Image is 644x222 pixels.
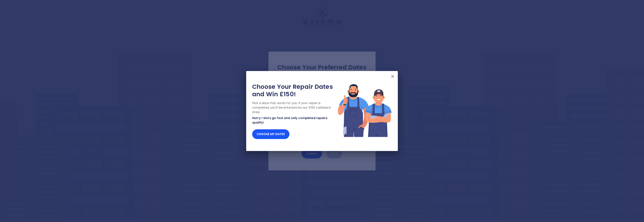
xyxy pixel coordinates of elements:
img: X Mark [390,74,395,79]
button: Choose my dates [252,129,289,139]
h2: Choose Your Repair Dates and Win £150! [252,83,338,98]
p: Hurry—slots go fast and only completed repairs qualify! [252,116,338,125]
p: Pick a date that works for you. If your repair is completed, you'll be entered into our £150 cash... [252,101,338,114]
img: Lottery [338,83,392,138]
